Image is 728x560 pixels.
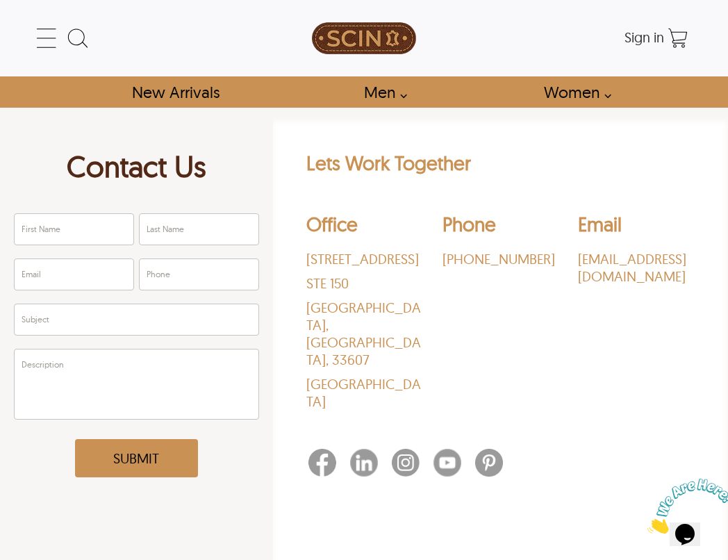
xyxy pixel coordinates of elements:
a: Youtube [433,449,475,480]
a: Shop New Arrivals [116,76,235,108]
h2: Email [578,212,695,243]
h2: Lets Work Together [306,151,695,182]
a: Shopping Cart [664,24,692,52]
img: SCIN [312,7,416,69]
img: Linkedin [350,449,378,477]
img: Instagram [392,449,420,477]
a: [EMAIL_ADDRESS][DOMAIN_NAME] [578,250,695,285]
button: Submit [75,439,197,477]
a: shop men's leather jackets [348,76,415,108]
h2: Phone [442,212,559,243]
a: ‪[PHONE_NUMBER]‬ [442,250,559,267]
a: Pinterest [475,449,517,480]
iframe: chat widget [642,473,728,539]
img: Chat attention grabber [6,6,92,60]
a: Instagram [392,449,433,480]
h2: Office [306,212,423,243]
p: [STREET_ADDRESS] [306,250,423,267]
span: Sign in [624,28,664,46]
p: [GEOGRAPHIC_DATA] [306,375,423,410]
a: Linkedin [350,449,392,480]
h1: Contact Us [14,148,259,192]
p: [GEOGRAPHIC_DATA] , [GEOGRAPHIC_DATA] , 33607 [306,299,423,368]
a: SCIN [255,7,473,69]
img: Pinterest [475,449,503,477]
img: Youtube [433,449,461,477]
a: Sign in [624,33,664,44]
a: Facebook [308,449,350,480]
img: Facebook [308,449,336,477]
a: Shop Women Leather Jackets [528,76,619,108]
p: STE 150 [306,274,423,292]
